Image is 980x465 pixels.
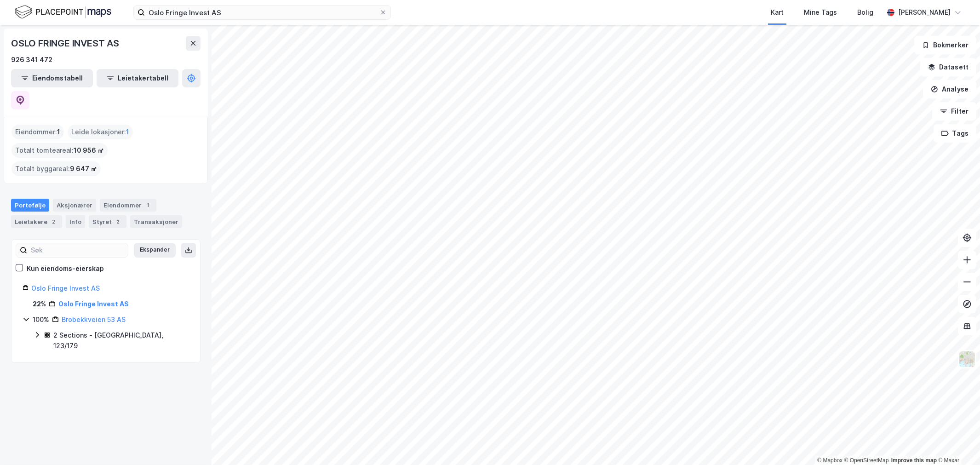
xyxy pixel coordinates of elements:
button: Analyse [923,80,976,98]
a: Mapbox [817,457,842,464]
button: Tags [934,124,976,143]
div: [PERSON_NAME] [898,7,951,18]
a: Oslo Fringe Invest AS [58,300,129,308]
div: 926 341 472 [11,54,52,65]
button: Datasett [920,58,976,76]
a: OpenStreetMap [844,457,889,464]
div: Bolig [857,7,873,18]
button: Ekspander [134,243,176,258]
button: Leietakertabell [97,69,178,87]
div: 2 Sections - [GEOGRAPHIC_DATA], 123/179 [53,330,189,352]
div: 2 [49,217,58,226]
div: Transaksjoner [130,215,182,228]
div: 100% [33,314,49,325]
div: Info [66,215,85,228]
div: Kun eiendoms-eierskap [27,263,104,274]
input: Søk på adresse, matrikkel, gårdeiere, leietakere eller personer [145,6,379,19]
span: 1 [57,126,60,138]
div: Eiendommer [100,199,156,212]
div: Leietakere [11,215,62,228]
div: OSLO FRINGE INVEST AS [11,36,121,51]
iframe: Chat Widget [934,421,980,465]
span: 9 647 ㎡ [70,163,97,174]
img: Z [958,350,976,368]
div: 1 [143,201,153,210]
button: Eiendomstabell [11,69,93,87]
a: Improve this map [891,457,937,464]
button: Filter [932,102,976,121]
span: 10 956 ㎡ [74,145,104,156]
span: 1 [126,126,129,138]
img: logo.f888ab2527a4732fd821a326f86c7f29.svg [15,4,111,20]
button: Bokmerker [914,36,976,54]
div: Leide lokasjoner : [68,125,133,139]
div: Eiendommer : [11,125,64,139]
div: Kart [771,7,784,18]
a: Brobekkveien 53 AS [62,316,126,323]
input: Søk [27,243,128,257]
div: Kontrollprogram for chat [934,421,980,465]
div: Aksjonærer [53,199,96,212]
div: Totalt tomteareal : [11,143,108,158]
div: 2 [114,217,123,226]
div: Portefølje [11,199,49,212]
div: Mine Tags [804,7,837,18]
div: Styret [89,215,126,228]
div: 22% [33,299,46,310]
div: Totalt byggareal : [11,161,101,176]
a: Oslo Fringe Invest AS [31,284,100,292]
